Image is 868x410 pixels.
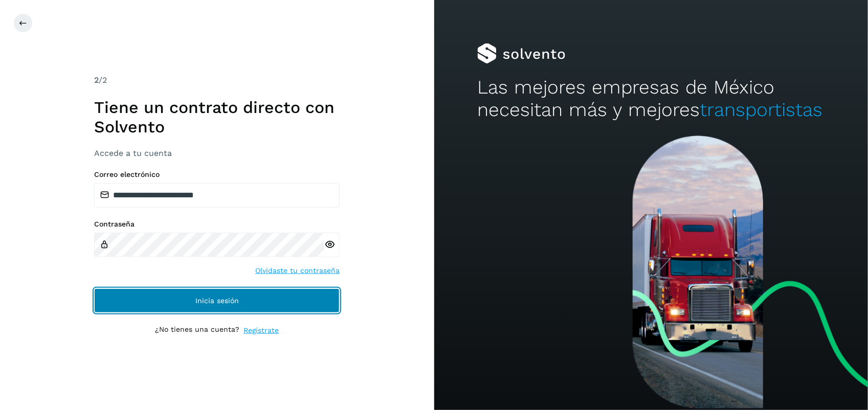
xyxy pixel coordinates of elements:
[94,220,340,229] label: Contraseña
[243,325,279,336] a: Regístrate
[94,288,340,313] button: Inicia sesión
[700,99,822,121] span: transportistas
[94,75,99,85] span: 2
[94,74,340,86] div: /2
[195,297,239,304] span: Inicia sesión
[94,148,340,158] h3: Accede a tu cuenta
[477,76,825,122] h2: Las mejores empresas de México necesitan más y mejores
[94,170,340,179] label: Correo electrónico
[155,325,239,336] p: ¿No tienes una cuenta?
[255,265,340,276] a: Olvidaste tu contraseña
[94,98,340,137] h1: Tiene un contrato directo con Solvento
